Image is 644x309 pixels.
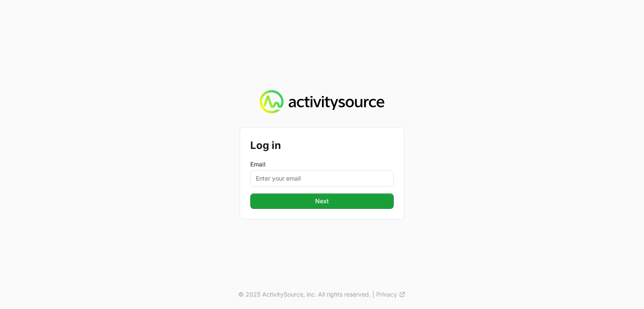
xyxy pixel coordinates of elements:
p: © 2025 ActivitySource, inc. All rights reserved. [238,290,371,299]
span: Next [315,196,329,206]
input: Enter your email [250,170,394,187]
span: | [372,290,375,299]
a: Privacy [376,290,406,299]
button: Next [250,193,394,209]
img: Activity Source [260,90,384,114]
h2: Log in [250,138,394,153]
label: Email [250,160,394,169]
